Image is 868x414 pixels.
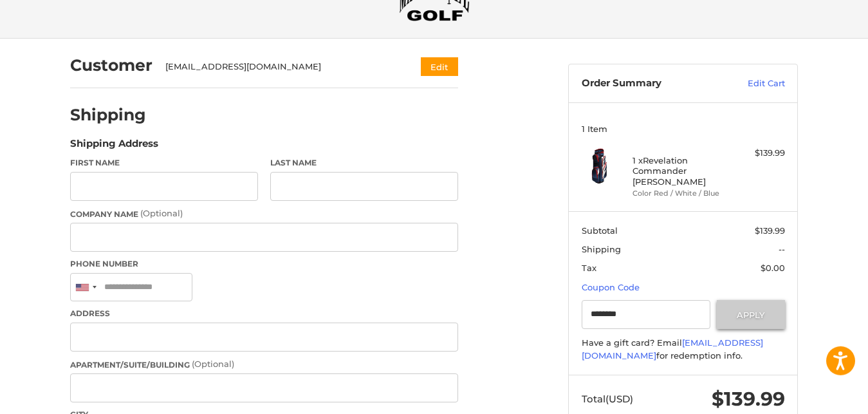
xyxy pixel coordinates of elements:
label: Last Name [270,157,458,169]
span: Subtotal [582,225,618,236]
input: Gift Certificate or Coupon Code [582,300,711,329]
label: First Name [70,157,258,169]
span: $0.00 [761,263,785,273]
label: Address [70,308,458,319]
span: Shipping [582,244,621,254]
h3: 1 Item [582,124,785,134]
small: (Optional) [192,359,234,369]
span: $139.99 [755,225,785,236]
label: Company Name [70,207,458,220]
span: Tax [582,263,596,273]
label: Phone Number [70,258,458,270]
h2: Customer [70,55,152,75]
iframe: Google Customer Reviews [762,379,868,414]
a: Edit Cart [720,77,785,90]
span: Total (USD) [582,393,633,405]
div: United States: +1 [71,274,100,301]
button: Edit [421,57,458,76]
div: [EMAIL_ADDRESS][DOMAIN_NAME] [165,61,396,73]
li: Color Red / White / Blue [633,188,731,199]
a: [EMAIL_ADDRESS][DOMAIN_NAME] [582,337,763,361]
h3: Order Summary [582,77,720,90]
button: Apply [717,300,785,329]
label: Apartment/Suite/Building [70,358,458,371]
legend: Shipping Address [70,136,158,157]
h4: 1 x Revelation Commander [PERSON_NAME] [633,155,731,187]
small: (Optional) [140,208,183,218]
div: $139.99 [734,147,785,160]
span: -- [779,244,785,254]
div: Have a gift card? Email for redemption info. [582,337,785,362]
span: $139.99 [712,387,785,411]
h2: Shipping [70,105,146,125]
a: Coupon Code [582,282,640,292]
